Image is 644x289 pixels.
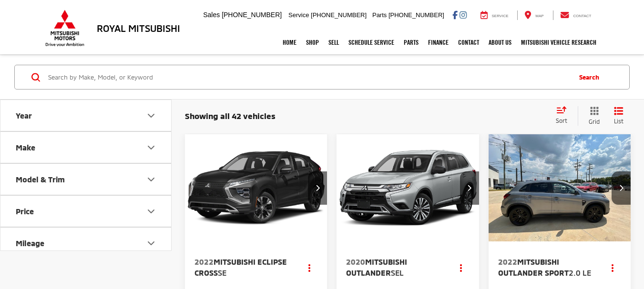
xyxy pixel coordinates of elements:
[556,117,567,124] span: Sort
[344,30,399,54] a: Schedule Service: Opens in a new tab
[604,259,621,276] button: Actions
[423,30,453,54] a: Finance
[612,264,613,271] span: dropdown dots
[222,11,282,19] span: [PHONE_NUMBER]
[16,143,35,152] div: Make
[336,134,480,241] a: 2020 Mitsubishi Outlander SEL2020 Mitsubishi Outlander SEL2020 Mitsubishi Outlander SEL2020 Mitsu...
[346,257,407,277] span: Mitsubishi Outlander
[145,142,157,153] div: Make
[16,111,32,120] div: Year
[336,134,480,241] div: 2020 Mitsubishi Outlander SEL 0
[184,134,328,241] a: 2022 Mitsubishi Eclipse Cross SE2022 Mitsubishi Eclipse Cross SE2022 Mitsubishi Eclipse Cross SE2...
[0,228,172,259] button: MileageMileage
[614,117,624,125] span: List
[488,134,632,241] a: 2022 Mitsubishi Outlander Sport 2.0 LE2022 Mitsubishi Outlander Sport 2.0 LE2022 Mitsubishi Outla...
[324,30,344,54] a: Sell
[0,196,172,227] button: PricePrice
[336,134,480,242] img: 2020 Mitsubishi Outlander SEL
[570,65,613,89] button: Search
[569,268,591,277] span: 2.0 LE
[612,171,631,205] button: Next image
[218,268,226,277] span: SE
[145,238,157,249] div: Mileage
[346,257,443,278] a: 2020Mitsubishi OutlanderSEL
[453,30,484,54] a: Contact
[488,134,632,241] div: 2022 Mitsubishi Outlander Sport 2.0 LE 0
[194,257,291,278] a: 2022Mitsubishi Eclipse CrossSE
[288,11,309,19] span: Service
[184,134,328,242] img: 2022 Mitsubishi Eclipse Cross SE
[372,11,387,19] span: Parts
[578,106,607,126] button: Grid View
[460,264,462,271] span: dropdown dots
[145,206,157,217] div: Price
[498,257,595,278] a: 2022Mitsubishi Outlander Sport2.0 LE
[194,257,214,266] span: 2022
[460,11,467,19] a: Instagram: Click to visit our Instagram page
[488,134,632,242] img: 2022 Mitsubishi Outlander Sport 2.0 LE
[607,106,631,126] button: List View
[145,110,157,121] div: Year
[47,66,570,89] input: Search by Make, Model, or Keyword
[551,106,578,125] button: Select sort value
[484,30,516,54] a: About Us
[194,257,287,277] span: Mitsubishi Eclipse Cross
[516,30,601,54] a: Mitsubishi Vehicle Research
[185,111,276,120] span: Showing all 42 vehicles
[553,10,599,20] a: Contact
[43,10,86,47] img: Mitsubishi
[97,23,180,33] h3: Royal Mitsubishi
[589,118,600,126] span: Grid
[498,257,517,266] span: 2022
[498,257,569,277] span: Mitsubishi Outlander Sport
[184,134,328,241] div: 2022 Mitsubishi Eclipse Cross SE 0
[308,264,310,271] span: dropdown dots
[388,11,444,19] span: [PHONE_NUMBER]
[311,11,367,19] span: [PHONE_NUMBER]
[278,30,301,54] a: Home
[452,11,458,19] a: Facebook: Click to visit our Facebook page
[0,132,172,163] button: MakeMake
[308,171,327,205] button: Next image
[145,174,157,185] div: Model & Trim
[492,14,509,18] span: Service
[453,259,470,276] button: Actions
[535,14,543,18] span: Map
[391,268,404,277] span: SEL
[301,259,317,276] button: Actions
[517,10,551,20] a: Map
[346,257,365,266] span: 2020
[301,30,324,54] a: Shop
[399,30,423,54] a: Parts: Opens in a new tab
[0,100,172,131] button: YearYear
[573,14,591,18] span: Contact
[16,175,65,184] div: Model & Trim
[473,10,516,20] a: Service
[0,164,172,195] button: Model & TrimModel & Trim
[16,207,34,216] div: Price
[460,171,479,205] button: Next image
[16,239,44,248] div: Mileage
[203,11,220,19] span: Sales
